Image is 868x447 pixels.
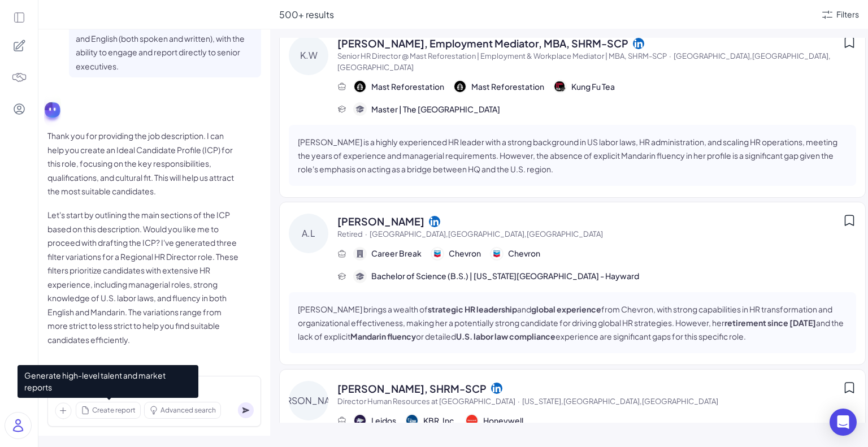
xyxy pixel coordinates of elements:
span: [US_STATE],[GEOGRAPHIC_DATA],[GEOGRAPHIC_DATA] [522,397,718,406]
span: Retired [337,229,363,238]
span: Career Break [371,248,422,259]
p: [PERSON_NAME] is a highly experienced HR leader with a strong background in US labor laws, HR adm... [298,135,847,176]
span: Mast Reforestation [471,81,544,93]
strong: strategic HR leadership [428,304,517,314]
span: Bachelor of Science (B.S.) | [US_STATE][GEOGRAPHIC_DATA] - Hayward [371,270,639,282]
div: Filters [836,8,859,20]
span: Senior HR Director @ Mast Reforestation | Employment & Workplace Mediator | MBA, SHRM-SCP [337,51,667,60]
img: 公司logo [491,248,502,259]
span: Chevron [508,248,540,259]
span: [PERSON_NAME], Employment Mediator, MBA, SHRM-SCP [337,36,628,51]
img: 公司logo [454,81,466,92]
span: [PERSON_NAME], SHRM-SCP [337,381,487,396]
span: 500+ results [279,8,334,20]
p: [PERSON_NAME] brings a wealth of and from Chevron, with strong capabilities in HR transformation ... [298,302,847,343]
span: Honeywell [483,415,523,427]
strong: global experience [531,304,601,314]
div: K.W [289,36,328,75]
img: 公司logo [554,81,566,92]
span: Advanced search [160,405,216,415]
strong: U.S. labor law compliance [456,331,555,341]
span: Kung Fu Tea [571,81,615,93]
span: Create report [92,405,136,415]
span: Leidos [371,415,396,427]
img: 4blF7nbYMBMHBwcHBwcHBwcHBwcHBwcHB4es+Bd0DLy0SdzEZwAAAABJRU5ErkJggg== [11,70,27,85]
span: · [365,229,367,238]
span: KBR, Inc. [423,415,456,427]
span: · [518,397,520,406]
strong: retirement since [DATE] [724,318,816,328]
img: 公司logo [354,415,366,426]
img: 公司logo [354,81,366,92]
img: 公司logo [406,415,418,426]
img: 公司logo [432,248,443,259]
span: Master | The [GEOGRAPHIC_DATA] [371,103,500,115]
img: 公司logo [466,415,478,426]
span: Mast Reforestation [371,81,444,93]
span: [GEOGRAPHIC_DATA],[GEOGRAPHIC_DATA],[GEOGRAPHIC_DATA] [370,229,603,238]
span: [GEOGRAPHIC_DATA],[GEOGRAPHIC_DATA],[GEOGRAPHIC_DATA] [337,51,831,72]
span: [PERSON_NAME] [337,214,424,229]
span: Generate high-level talent and market reports [18,365,198,398]
p: Let's start by outlining the main sections of the ICP based on this description. Would you like m... [47,208,240,346]
p: Thank you for providing the job description. I can help you create an Ideal Candidate Profile (IC... [47,129,240,198]
div: Open Intercom Messenger [830,409,857,436]
span: Director Human Resources at [GEOGRAPHIC_DATA] [337,397,515,406]
span: Chevron [449,248,481,259]
img: user_logo.png [5,413,31,439]
strong: Mandarin fluency [350,331,416,341]
div: [PERSON_NAME] [289,381,328,420]
span: · [669,51,671,60]
div: A.L [289,214,328,253]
